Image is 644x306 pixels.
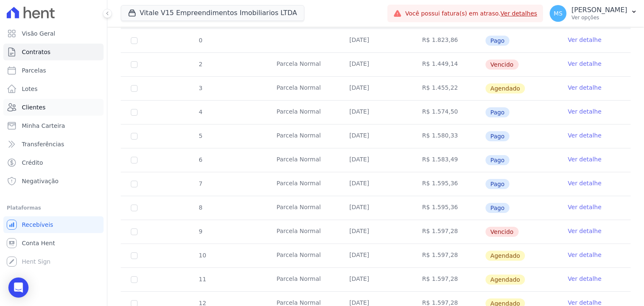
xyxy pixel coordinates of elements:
a: Transferências [3,136,104,153]
input: default [131,61,138,68]
span: Agendado [486,251,525,261]
span: 8 [198,204,203,211]
button: Vitale V15 Empreendimentos Imobiliarios LTDA [121,5,304,21]
a: Ver detalhe [568,203,601,211]
input: Só é possível selecionar pagamentos em aberto [131,205,138,211]
span: 9 [198,228,203,235]
a: Ver detalhe [568,36,601,44]
input: Só é possível selecionar pagamentos em aberto [131,109,138,116]
span: Recebíveis [22,220,53,229]
td: R$ 1.597,28 [412,244,485,267]
td: [DATE] [339,53,412,76]
span: Pago [486,107,510,117]
span: Parcelas [22,66,46,75]
td: R$ 1.597,28 [412,268,485,291]
span: Clientes [22,103,45,112]
td: Parcela Normal [266,196,339,220]
span: MS [554,10,563,16]
input: default [131,85,138,92]
span: 11 [198,276,206,283]
span: Contratos [22,48,50,56]
span: Negativação [22,177,59,185]
span: Pago [486,36,510,46]
td: [DATE] [339,77,412,100]
td: Parcela Normal [266,268,339,291]
td: [DATE] [339,101,412,124]
a: Parcelas [3,62,104,79]
input: default [131,228,138,235]
a: Ver detalhe [568,83,601,92]
a: Contratos [3,44,104,60]
input: Só é possível selecionar pagamentos em aberto [131,133,138,140]
span: Crédito [22,158,43,167]
a: Visão Geral [3,25,104,42]
td: Parcela Normal [266,220,339,244]
td: R$ 1.449,14 [412,53,485,76]
span: Agendado [486,83,525,93]
span: Pago [486,179,510,189]
span: 7 [198,180,203,187]
span: Agendado [486,275,525,285]
div: Plataformas [7,203,100,213]
span: 10 [198,252,206,259]
td: [DATE] [339,172,412,196]
span: Lotes [22,85,38,93]
a: Ver detalhes [501,10,538,17]
span: 5 [198,132,203,139]
td: R$ 1.583,49 [412,148,485,172]
td: [DATE] [339,244,412,267]
span: 6 [198,156,203,163]
td: [DATE] [339,268,412,291]
a: Ver detalhe [568,60,601,68]
input: default [131,276,138,283]
td: Parcela Normal [266,172,339,196]
td: [DATE] [339,196,412,220]
input: Só é possível selecionar pagamentos em aberto [131,157,138,163]
span: Vencido [486,60,519,70]
td: Parcela Normal [266,244,339,267]
td: R$ 1.595,36 [412,196,485,220]
span: Você possui fatura(s) em atraso. [405,9,537,18]
p: [PERSON_NAME] [571,6,627,14]
span: Transferências [22,140,64,148]
td: Parcela Normal [266,124,339,148]
span: 4 [198,109,203,115]
a: Ver detalhe [568,227,601,235]
a: Ver detalhe [568,251,601,259]
td: R$ 1.455,22 [412,77,485,100]
td: R$ 1.574,50 [412,101,485,124]
span: Visão Geral [22,29,55,38]
input: Só é possível selecionar pagamentos em aberto [131,181,138,187]
td: [DATE] [339,124,412,148]
span: 0 [198,37,203,44]
a: Ver detalhe [568,155,601,163]
td: Parcela Normal [266,77,339,100]
td: Parcela Normal [266,148,339,172]
span: Minha Carteira [22,122,65,130]
td: Parcela Normal [266,53,339,76]
a: Ver detalhe [568,107,601,116]
a: Lotes [3,80,104,97]
p: Ver opções [571,14,627,21]
span: Vencido [486,227,519,237]
a: Crédito [3,154,104,171]
a: Conta Hent [3,235,104,252]
span: 2 [198,61,203,67]
td: [DATE] [339,29,412,52]
input: Só é possível selecionar pagamentos em aberto [131,37,138,44]
a: Ver detalhe [568,275,601,283]
span: Pago [486,131,510,141]
a: Minha Carteira [3,117,104,134]
a: Ver detalhe [568,179,601,187]
td: [DATE] [339,220,412,244]
span: 3 [198,85,203,91]
td: R$ 1.823,86 [412,29,485,52]
a: Recebíveis [3,216,104,233]
td: R$ 1.597,28 [412,220,485,244]
td: Parcela Normal [266,101,339,124]
a: Clientes [3,99,104,116]
span: Pago [486,203,510,213]
span: Pago [486,155,510,165]
input: default [131,252,138,259]
td: [DATE] [339,148,412,172]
